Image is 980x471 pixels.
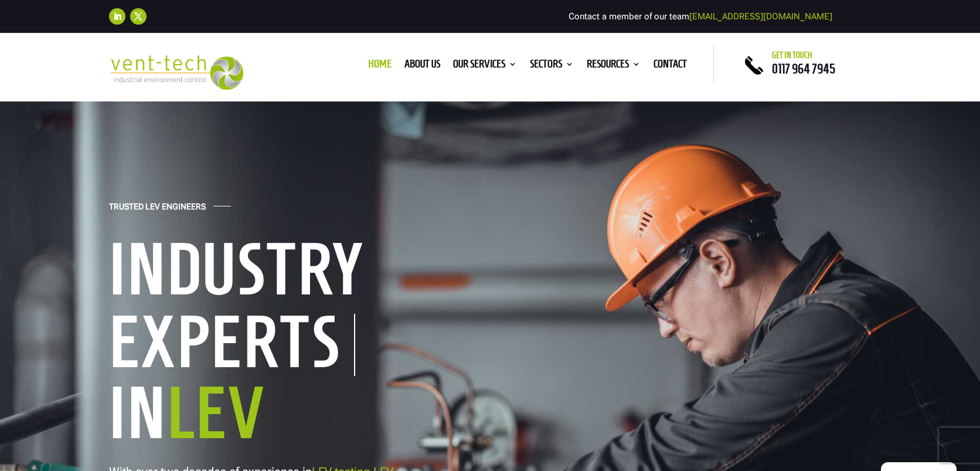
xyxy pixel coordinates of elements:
[109,232,472,312] h1: Industry
[530,60,574,73] a: Sectors
[167,374,266,451] span: LEV
[130,8,147,25] a: Follow on X
[772,50,812,60] span: Get in touch
[569,11,832,22] span: Contact a member of our team
[109,55,243,90] img: 2023-09-27T08_35_16.549ZVENT-TECH---Clear-background
[689,11,832,22] a: [EMAIL_ADDRESS][DOMAIN_NAME]
[654,60,687,73] a: Contact
[772,62,835,76] a: 0117 964 7945
[109,314,355,376] h1: Experts
[109,376,472,456] h1: In
[404,60,440,73] a: About us
[368,60,392,73] a: Home
[109,202,206,218] h4: Trusted LEV Engineers
[587,60,641,73] a: Resources
[453,60,517,73] a: Our Services
[109,8,125,25] a: Follow on LinkedIn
